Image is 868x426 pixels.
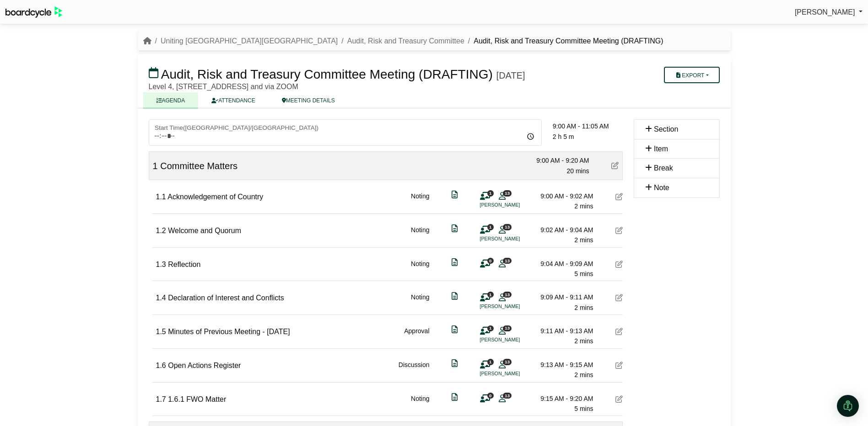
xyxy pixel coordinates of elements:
div: 9:13 AM - 9:15 AM [529,360,593,370]
span: 1.6.1 FWO Matter [168,395,226,403]
span: Level 4, [STREET_ADDRESS] and via ZOOM [149,83,298,91]
img: BoardcycleBlackGreen-aaafeed430059cb809a45853b8cf6d952af9d84e6e89e1f1685b34bfd5cb7d64.svg [5,6,62,18]
div: 9:00 AM - 11:05 AM [553,121,623,131]
li: Audit, Risk and Treasury Committee Meeting (DRAFTING) [464,35,663,47]
div: 9:09 AM - 9:11 AM [529,292,593,302]
div: Noting [411,225,429,245]
div: Open Intercom Messenger [837,395,859,417]
span: 1.3 [156,261,166,268]
span: Open Actions Register [168,362,241,369]
span: Declaration of Interest and Conflicts [168,294,284,302]
div: Noting [411,191,429,212]
li: [PERSON_NAME] [480,336,549,344]
a: Audit, Risk and Treasury Committee [347,37,464,45]
span: Section [654,125,678,133]
span: 13 [503,359,512,365]
a: Uniting [GEOGRAPHIC_DATA][GEOGRAPHIC_DATA] [161,37,338,45]
li: [PERSON_NAME] [480,370,549,378]
span: 1 [487,292,494,298]
span: 13 [503,393,512,399]
span: 0 [487,393,494,399]
span: 1.4 [156,294,166,302]
span: [PERSON_NAME] [795,8,855,16]
div: 9:00 AM - 9:02 AM [529,191,593,201]
div: 9:15 AM - 9:20 AM [529,394,593,404]
div: Noting [411,394,429,414]
span: 20 mins [566,167,589,175]
span: 1 [153,161,158,171]
span: Audit, Risk and Treasury Committee Meeting (DRAFTING) [161,67,493,81]
div: 9:04 AM - 9:09 AM [529,259,593,269]
span: Item [654,145,668,153]
span: 1.6 [156,362,166,369]
span: Note [654,184,669,192]
div: 9:00 AM - 9:20 AM [525,155,589,165]
span: 5 mins [574,270,593,277]
span: Minutes of Previous Meeting - [DATE] [168,328,290,335]
span: 1.2 [156,227,166,234]
span: 1.1 [156,193,166,201]
div: 9:11 AM - 9:13 AM [529,326,593,336]
span: 13 [503,190,512,196]
a: MEETING DETAILS [269,92,348,108]
a: ATTENDANCE [198,92,268,108]
span: 1 [487,190,494,196]
span: 1.5 [156,328,166,335]
span: 2 mins [574,236,593,244]
span: 2 mins [574,371,593,378]
span: 0 [487,258,494,264]
span: Break [654,164,673,172]
a: [PERSON_NAME] [795,6,863,18]
span: Acknowledgement of Country [167,193,263,201]
li: [PERSON_NAME] [480,201,549,209]
span: 5 mins [574,405,593,412]
span: 13 [503,325,512,331]
div: Noting [411,292,429,313]
div: Approval [404,326,429,346]
span: 2 mins [574,304,593,311]
span: 1 [487,224,494,230]
a: AGENDA [143,92,199,108]
li: [PERSON_NAME] [480,235,549,243]
span: 1.7 [156,395,166,403]
span: 2 mins [574,202,593,210]
span: Reflection [168,261,200,268]
span: 13 [503,258,512,264]
nav: breadcrumb [143,35,663,47]
div: Noting [411,259,429,279]
li: [PERSON_NAME] [480,303,549,310]
span: Welcome and Quorum [168,227,241,234]
div: [DATE] [496,70,525,81]
span: 2 mins [574,337,593,345]
span: Committee Matters [160,161,237,171]
div: 9:02 AM - 9:04 AM [529,225,593,235]
span: 1 [487,325,494,331]
span: 13 [503,292,512,298]
button: Export [664,67,719,83]
span: 13 [503,224,512,230]
span: 2 h 5 m [553,133,574,140]
span: 1 [487,359,494,365]
div: Discussion [399,360,430,380]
